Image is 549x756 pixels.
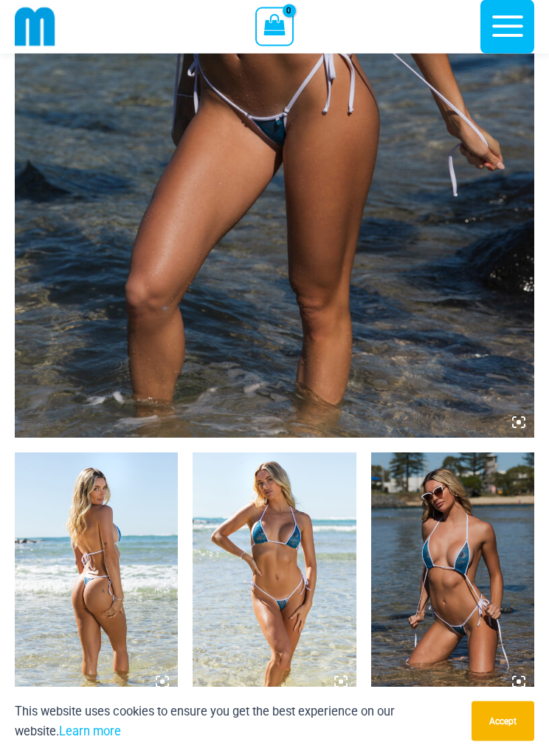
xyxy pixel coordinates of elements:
[255,7,293,46] a: View Shopping Cart, empty
[371,453,534,698] img: Waves Breaking Ocean 312 Top 456 Bottom
[59,724,121,738] a: Learn more
[15,701,460,741] p: This website uses cookies to ensure you get the best experience on our website.
[15,453,178,698] img: Waves Breaking Ocean 312 Top 456 Bottom
[193,453,356,698] img: Waves Breaking Ocean 312 Top 456 Bottom
[472,701,534,741] button: Accept
[15,7,55,47] img: cropped mm emblem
